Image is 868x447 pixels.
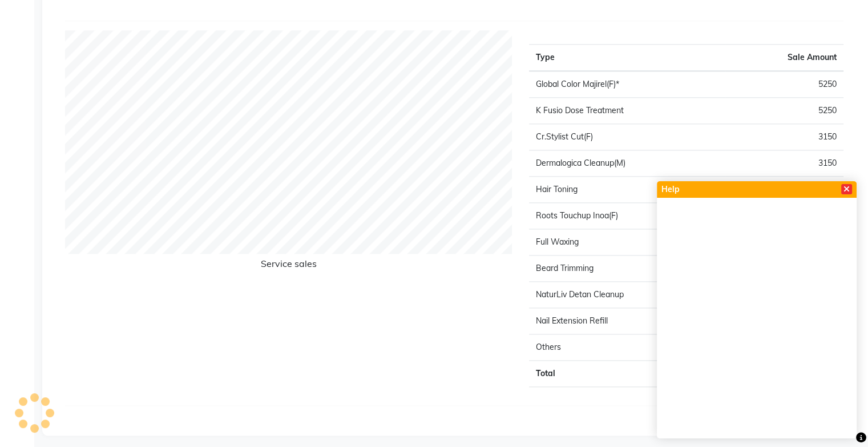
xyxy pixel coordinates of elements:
[529,308,725,334] td: Nail Extension Refill
[529,282,725,308] td: NaturLiv Detan Cleanup
[725,150,843,177] td: 3150
[529,71,725,98] td: Global Color Majirel(F)*
[725,124,843,150] td: 3150
[529,361,725,387] td: Total
[529,124,725,150] td: Cr.Stylist Cut(F)
[661,183,680,195] span: Help
[529,203,725,229] td: Roots Touchup Inoa(F)
[725,71,843,98] td: 5250
[725,45,843,71] th: Sale Amount
[529,177,725,203] td: Hair Toning
[725,98,843,124] td: 5250
[529,334,725,361] td: Others
[65,258,512,274] h6: Service sales
[529,98,725,124] td: K Fusio Dose Treatment
[725,177,843,203] td: 2500
[529,45,725,71] th: Type
[529,150,725,177] td: Dermalogica Cleanup(M)
[529,229,725,256] td: Full Waxing
[529,256,725,282] td: Beard Trimming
